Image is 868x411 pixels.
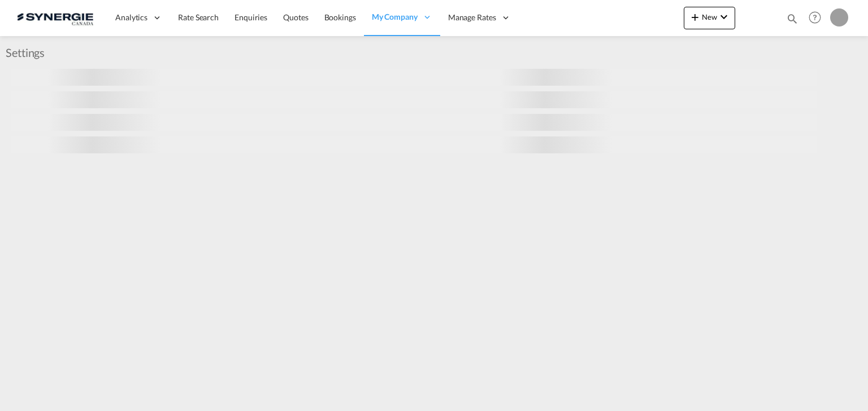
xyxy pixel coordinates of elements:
div: Help [805,8,830,28]
span: Bookings [324,12,356,22]
span: Quotes [283,12,308,22]
button: icon-plus 400-fgNewicon-chevron-down [684,7,735,29]
span: Analytics [115,12,147,23]
img: 1f56c880d42311ef80fc7dca854c8e59.png [17,5,93,30]
span: New [688,12,731,21]
span: My Company [372,11,418,23]
md-icon: icon-plus 400-fg [688,10,702,24]
span: Enquiries [235,12,267,22]
span: Manage Rates [448,12,496,23]
div: icon-magnify [786,12,798,29]
div: Settings [6,45,50,60]
span: Help [805,8,824,27]
span: Rate Search [178,12,219,22]
md-icon: icon-chevron-down [717,10,731,24]
md-icon: icon-magnify [786,12,798,25]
